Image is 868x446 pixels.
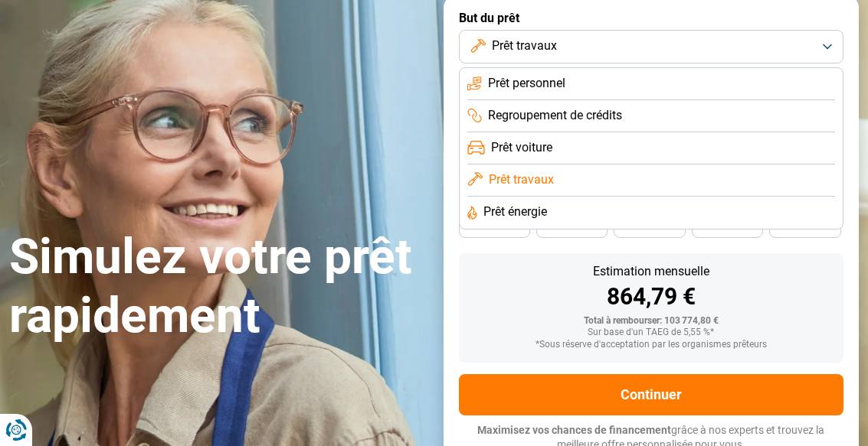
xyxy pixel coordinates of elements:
span: Maximisez vos chances de financement [477,424,671,436]
span: Prêt personnel [488,75,565,92]
div: Sur base d'un TAEG de 5,55 %* [471,327,832,338]
div: *Sous réserve d'acceptation par les organismes prêteurs [471,340,832,350]
div: Estimation mensuelle [471,265,832,278]
h1: Simulez votre prêt rapidement [9,228,425,346]
span: Regroupement de crédits [488,107,622,124]
label: But du prêt [459,11,844,25]
span: 24 mois [788,222,822,231]
span: Prêt travaux [492,37,557,54]
button: Prêt travaux [459,30,844,63]
span: Prêt travaux [489,171,554,188]
span: Prêt voiture [491,139,552,156]
span: 42 mois [555,222,589,231]
span: 48 mois [477,222,511,231]
div: 864,79 € [471,285,832,308]
div: Total à rembourser: 103 774,80 € [471,316,832,327]
span: 36 mois [633,222,667,231]
span: Prêt énergie [483,203,547,220]
span: 30 mois [711,222,745,231]
button: Continuer [459,374,844,415]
